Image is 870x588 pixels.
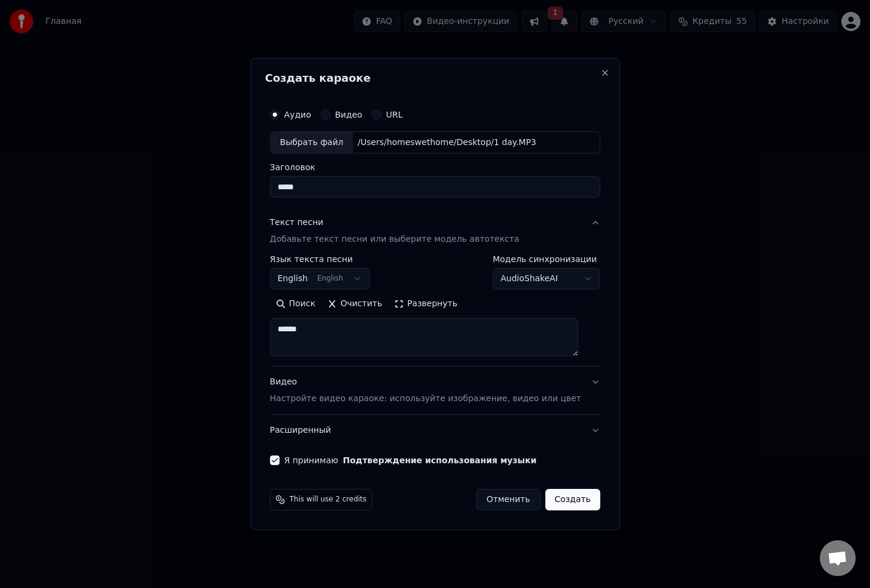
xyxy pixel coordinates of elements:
div: Текст песниДобавьте текст песни или выберите модель автотекста [270,255,600,367]
label: Я принимаю [284,456,537,464]
button: Я принимаю [343,456,536,464]
div: Выбрать файл [270,132,353,153]
span: This will use 2 credits [290,495,367,504]
label: Аудио [284,110,311,119]
label: Модель синхронизации [493,255,600,264]
label: URL [386,110,403,119]
button: Очистить [321,295,388,314]
div: /Users/homeswethome/Desktop/1 day.MP3 [353,137,541,149]
button: Создать [545,489,600,510]
button: Развернуть [388,295,463,314]
button: Отменить [476,489,540,510]
button: ВидеоНастройте видео караоке: используйте изображение, видео или цвет [270,367,600,415]
label: Видео [335,110,362,119]
h2: Создать караоке [265,73,605,84]
button: Текст песниДобавьте текст песни или выберите модель автотекста [270,208,600,255]
label: Язык текста песни [270,255,370,264]
button: Расширенный [270,415,600,446]
p: Добавьте текст песни или выберите модель автотекста [270,234,519,246]
div: Видео [270,377,581,405]
button: Поиск [270,295,321,314]
p: Настройте видео караоке: используйте изображение, видео или цвет [270,393,581,405]
label: Заголовок [270,164,600,172]
div: Текст песни [270,217,324,229]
